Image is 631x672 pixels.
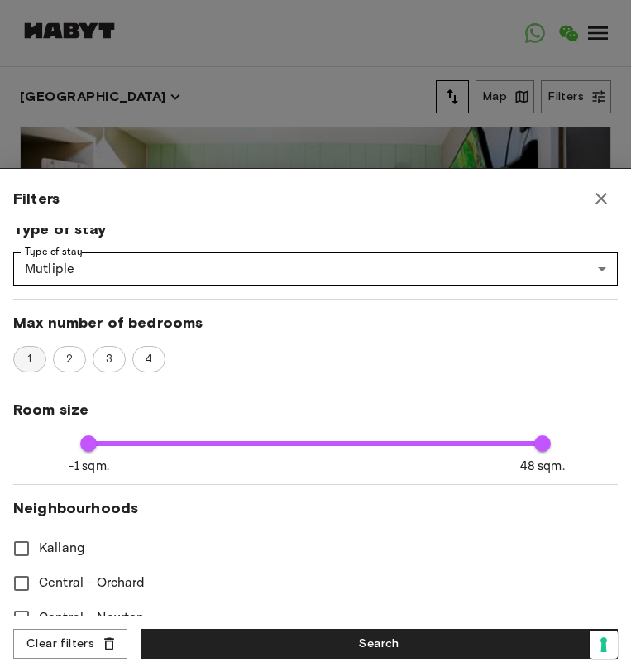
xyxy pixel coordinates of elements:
[13,400,618,420] span: Room size
[590,631,618,659] button: Your consent preferences for tracking technologies
[39,608,144,628] span: Central - Newton
[13,313,618,333] span: Max number of bedrooms
[132,346,165,372] div: 4
[39,574,146,593] span: Central - Orchard
[25,245,83,259] label: Type of stay
[93,346,126,372] div: 3
[18,351,41,367] span: 1
[13,189,60,209] span: Filters
[13,498,618,518] span: Neighbourhoods
[13,346,46,372] div: 1
[13,219,618,239] span: Type of stay
[97,351,122,367] span: 3
[141,629,618,660] button: Search
[136,351,161,367] span: 4
[57,351,82,367] span: 2
[13,629,127,660] button: Clear filters
[39,539,85,559] span: Kallang
[13,252,618,286] div: Mutliple
[520,458,565,475] span: 48 sqm.
[53,346,86,372] div: 2
[69,458,109,475] span: -1 sqm.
